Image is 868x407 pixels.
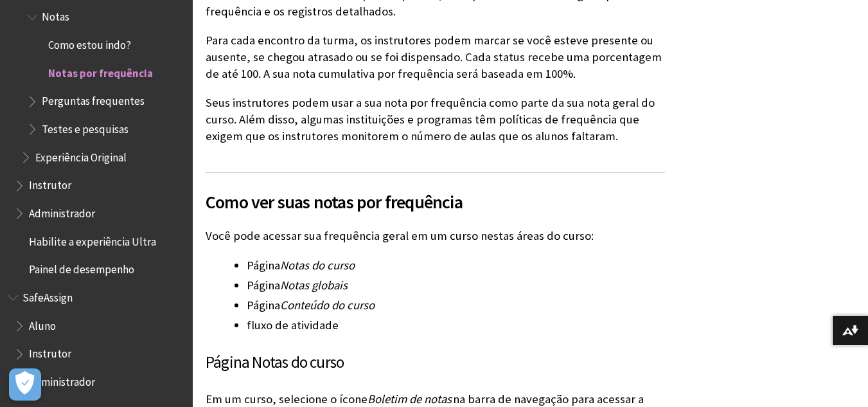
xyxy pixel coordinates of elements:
span: Notas [42,6,69,24]
span: Notas do curso [280,258,355,273]
span: Painel de desempenho [29,259,134,276]
span: Como estou indo? [48,34,131,51]
span: Instrutor [29,343,71,361]
h3: Página Notas do curso [206,350,665,375]
p: Você pode acessar sua frequência geral em um curso nestas áreas do curso: [206,228,665,244]
li: fluxo de atividade [247,316,665,334]
span: Experiência Original [35,147,127,164]
span: Administrador [29,371,95,388]
span: Administrador [29,203,95,220]
span: Boletim de notas [368,392,452,406]
span: Instrutor [29,175,71,192]
span: Notas por frequência [48,62,153,80]
span: Notas globais [280,278,348,293]
li: Página [247,276,665,294]
h2: Como ver suas notas por frequência [206,172,665,215]
span: Conteúdo do curso [280,298,375,312]
span: Testes e pesquisas [42,118,128,136]
button: Abrir preferências [9,368,41,401]
li: Página [247,257,665,275]
p: Para cada encontro da turma, os instrutores podem marcar se você esteve presente ou ausente, se c... [206,32,665,83]
span: SafeAssign [22,287,73,304]
span: Perguntas frequentes [42,91,145,108]
nav: Book outline for Blackboard SafeAssign [8,287,185,393]
span: Habilite a experiência Ultra [29,231,156,248]
li: Página [247,296,665,314]
span: Aluno [29,315,56,332]
p: Seus instrutores podem usar a sua nota por frequência como parte da sua nota geral do curso. Além... [206,95,665,145]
